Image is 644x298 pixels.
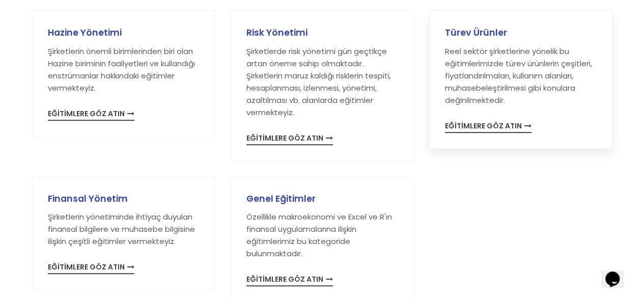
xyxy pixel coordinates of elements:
[246,29,398,143] a: Risk YönetimiŞirketlerde risk yönetimi gün geçtikçe artan öneme sahip olmaktadır. Şirketlerin mar...
[48,45,200,94] p: Şirketlerin önemli birimlerinden biri olan Hazine biriminin faaliyetleri ve kullandığı enstrümanl...
[48,195,200,204] h3: Finansal Yönetim
[445,29,597,38] h3: Türev Ürünler
[48,29,200,119] a: Hazine YönetimiŞirketlerin önemli birimlerinden biri olan Hazine biriminin faaliyetleri ve kullan...
[445,45,597,106] p: Reel sektör şirketlerine yönelik bu eğitimlerimizde türev ürünlerin çeşitleri, fiyatlandırılmalar...
[445,29,597,131] a: Türev ÜrünlerReel sektör şirketlerine yönelik bu eğitimlerimizde türev ürünlerin çeşitleri, fiyat...
[48,29,200,38] h3: Hazine Yönetimi
[48,110,134,121] span: EĞİTİMLERE GÖZ ATIN
[48,263,134,274] span: EĞİTİMLERE GÖZ ATIN
[445,122,531,133] span: EĞİTİMLERE GÖZ ATIN
[246,45,398,119] p: Şirketlerde risk yönetimi gün geçtikçe artan öneme sahip olmaktadır. Şirketlerin maruz kaldığı ri...
[246,195,398,285] a: Genel EğitimlerÖzellikle makroekonomi ve Excel ve R'ın finansal uygulamalarına ilişkin eğitimleri...
[246,211,398,260] p: Özellikle makroekonomi ve Excel ve R'ın finansal uygulamalarına ilişkin eğitimlerimiz bu kategori...
[246,195,398,204] h3: Genel Eğitimler
[246,276,333,286] span: EĞİTİMLERE GÖZ ATIN
[601,257,634,288] iframe: chat widget
[246,29,398,38] h3: Risk Yönetimi
[246,134,333,145] span: EĞİTİMLERE GÖZ ATIN
[48,195,200,273] a: Finansal YönetimŞirketlerin yönetiminde ihtiyaç duyulan finansal bilgilere ve muhasebe bilgisine ...
[48,211,200,248] p: Şirketlerin yönetiminde ihtiyaç duyulan finansal bilgilere ve muhasebe bilgisine ilişkin çeşitli ...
